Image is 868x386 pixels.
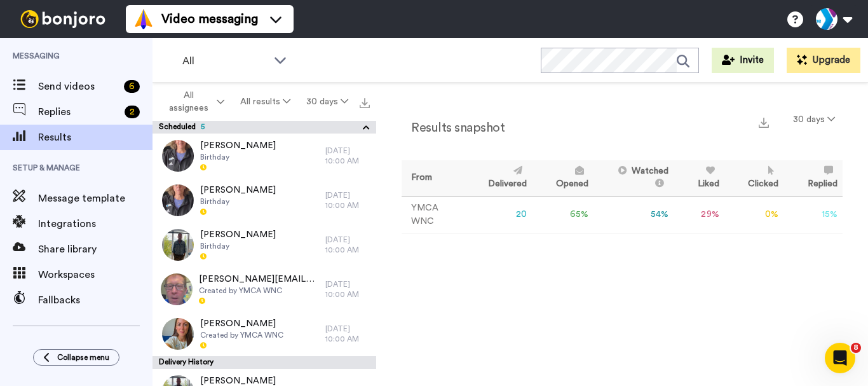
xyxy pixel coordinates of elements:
img: bj-logo-header-white.svg [15,10,111,28]
span: Birthday [200,196,276,207]
button: All results [233,90,299,113]
span: Fallbacks [38,293,153,308]
span: All assignees [163,89,214,114]
span: 5 [196,123,205,130]
span: Integrations [38,216,153,231]
span: Results [38,130,153,145]
th: Delivered [464,160,532,196]
button: All assignees [155,84,233,120]
span: [PERSON_NAME] [200,184,276,196]
span: Video messaging [161,10,258,28]
iframe: Intercom live chat [825,343,855,373]
button: Delivery History [159,356,376,368]
span: [PERSON_NAME] [200,139,276,152]
span: Created by YMCA WNC [200,330,283,340]
span: Replies [38,104,119,120]
th: Replied [783,160,843,196]
span: Birthday [200,152,276,162]
img: 2025e12e-51f9-455d-ba4a-68eaeac4649b-thumb.jpg [162,229,194,261]
h2: Results snapshot [402,121,505,135]
th: Clicked [724,160,784,196]
th: Liked [674,160,724,196]
button: Upgrade [787,48,860,73]
a: [PERSON_NAME]Created by YMCA WNC[DATE] 10:00 AM [153,312,376,356]
img: vm-color.svg [133,9,154,29]
a: [PERSON_NAME]Birthday[DATE] 10:00 AM [153,223,376,267]
button: Export a summary of each team member’s results that match this filter now. [755,113,773,131]
span: [PERSON_NAME] [200,228,276,241]
div: 6 [124,80,140,93]
span: Scheduled [159,123,205,130]
a: [PERSON_NAME]Birthday[DATE] 10:00 AM [153,178,376,223]
span: 8 [851,343,861,353]
time: [DATE] 10:00 AM [325,236,359,254]
img: c5d71e88-ab88-4c70-bc3c-582accb20374-thumb.jpg [162,140,194,172]
button: 30 days [298,90,356,113]
th: Opened [532,160,593,196]
button: Collapse menu [33,349,119,366]
time: [DATE] 10:00 AM [325,147,359,165]
span: All [182,53,268,69]
td: 29 % [674,196,724,233]
img: 9e565a44-3f8c-4a52-b55c-b67633dd0abe-thumb.jpg [162,318,194,350]
td: 20 [464,196,532,233]
a: [PERSON_NAME]Birthday[DATE] 10:00 AM [153,134,376,178]
span: Birthday [200,241,276,251]
img: 2ef0dd04-9bb2-472c-bccb-9be790531c67-thumb.jpg [162,184,194,216]
span: Created by YMCA WNC [199,286,319,296]
span: Message template [38,191,153,206]
img: export.svg [759,118,769,128]
span: Workspaces [38,267,153,282]
span: Collapse menu [57,352,109,362]
button: Invite [712,48,774,73]
a: [PERSON_NAME][EMAIL_ADDRESS][DOMAIN_NAME]Created by YMCA WNC[DATE] 10:00 AM [153,267,376,312]
button: 30 days [785,108,843,131]
td: 15 % [783,196,843,233]
td: YMCA WNC [402,196,464,233]
span: Delivery History [159,357,214,368]
time: [DATE] 10:00 AM [325,191,359,209]
div: 2 [125,106,140,118]
td: 0 % [724,196,784,233]
span: [PERSON_NAME][EMAIL_ADDRESS][DOMAIN_NAME] [199,273,319,286]
img: export.svg [360,98,370,108]
button: Scheduled5 [159,121,376,135]
time: [DATE] 10:00 AM [325,280,359,298]
td: 65 % [532,196,593,233]
span: [PERSON_NAME] [200,317,283,330]
span: Share library [38,242,153,257]
button: Export all results that match these filters now. [356,92,374,111]
img: 05490b72-3cc4-45ef-8d90-6aa5ddc7c864-thumb.jpg [161,273,193,305]
span: Send videos [38,79,119,94]
td: 54 % [593,196,674,233]
th: From [402,160,464,196]
time: [DATE] 10:00 AM [325,325,359,343]
th: Watched [593,160,674,196]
